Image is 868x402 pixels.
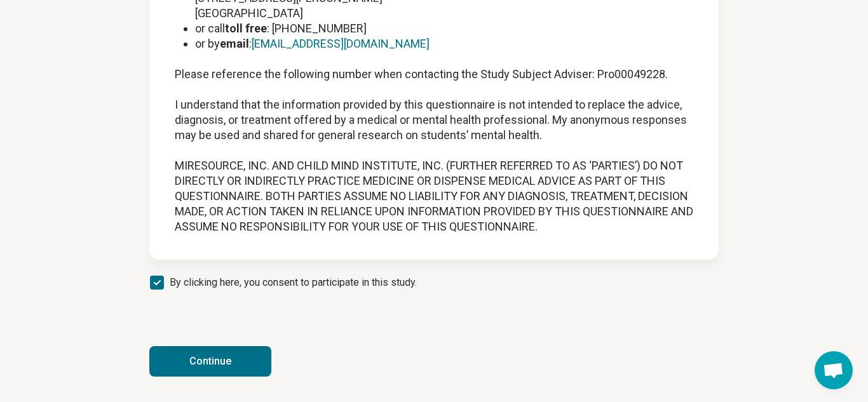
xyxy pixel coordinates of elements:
[225,22,267,35] strong: toll free
[252,37,430,50] a: [EMAIL_ADDRESS][DOMAIN_NAME]
[815,351,853,389] div: Open chat
[170,275,417,290] span: By clicking here, you consent to participate in this study.
[149,346,271,377] button: Continue
[195,21,693,36] li: or call : [PHONE_NUMBER]
[195,36,693,51] li: or by :
[175,67,693,82] p: Please reference the following number when contacting the Study Subject Adviser: Pro00049228.
[175,97,693,143] p: I understand that the information provided by this questionnaire is not intended to replace the a...
[175,158,693,234] p: MIRESOURCE, INC. AND CHILD MIND INSTITUTE, INC. (FURTHER REFERRED TO AS ‘PARTIES’) DO NOT DIRECTL...
[220,37,249,50] strong: email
